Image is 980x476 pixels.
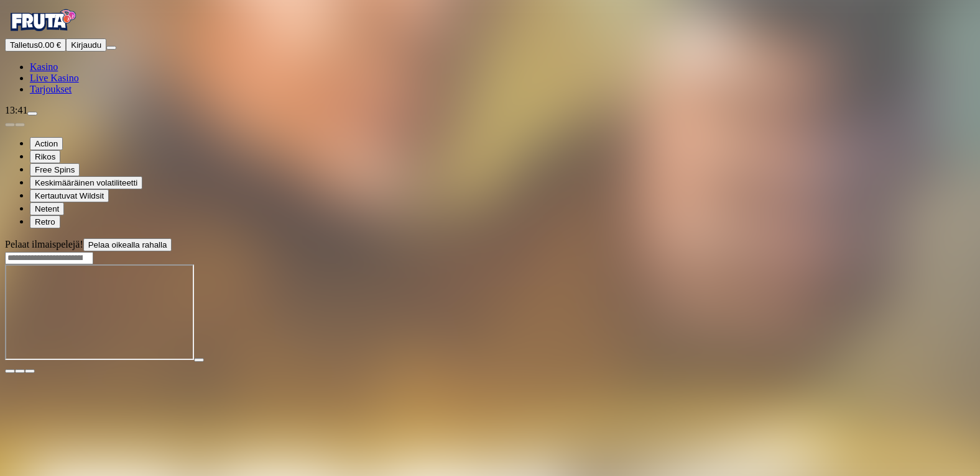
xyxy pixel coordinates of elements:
[38,40,61,50] span: 0.00 €
[15,123,25,127] button: next slide
[5,369,15,373] button: close icon
[83,238,172,251] button: Pelaa oikealla rahalla
[30,189,109,202] button: Kertautuvat Wildsit
[35,204,59,213] span: Netent
[30,137,63,150] button: Action
[30,61,58,72] a: diamond iconKasino
[35,139,58,148] span: Action
[35,165,75,174] span: Free Spins
[5,38,66,52] button: Talletusplus icon0.00 €
[30,84,72,94] span: Tarjoukset
[30,61,58,72] span: Kasino
[5,5,80,36] img: Fruta
[30,84,72,94] a: gift-inverted iconTarjoukset
[35,178,137,187] span: Keskimääräinen volatiliteetti
[27,112,37,115] button: live-chat
[35,217,55,227] span: Retro
[30,73,79,83] a: poker-chip iconLive Kasino
[30,73,79,83] span: Live Kasino
[15,369,25,373] button: chevron-down icon
[30,150,60,163] button: Rikos
[71,40,101,50] span: Kirjaudu
[30,202,64,215] button: Netent
[5,27,80,38] a: Fruta
[35,152,55,161] span: Rikos
[30,176,142,189] button: Keskimääräinen volatiliteetti
[5,105,27,115] span: 13:41
[30,215,60,228] button: Retro
[35,191,104,200] span: Kertautuvat Wildsit
[66,38,106,52] button: Kirjaudu
[106,46,116,50] button: menu
[30,163,80,176] button: Free Spins
[10,40,38,50] span: Talletus
[194,358,204,362] button: play icon
[5,264,194,360] iframe: Reel Steal
[5,123,15,127] button: prev slide
[5,5,975,95] nav: Primary
[5,252,93,264] input: Search
[5,238,975,251] div: Pelaat ilmaispelejä!
[25,369,35,373] button: fullscreen icon
[88,240,167,249] span: Pelaa oikealla rahalla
